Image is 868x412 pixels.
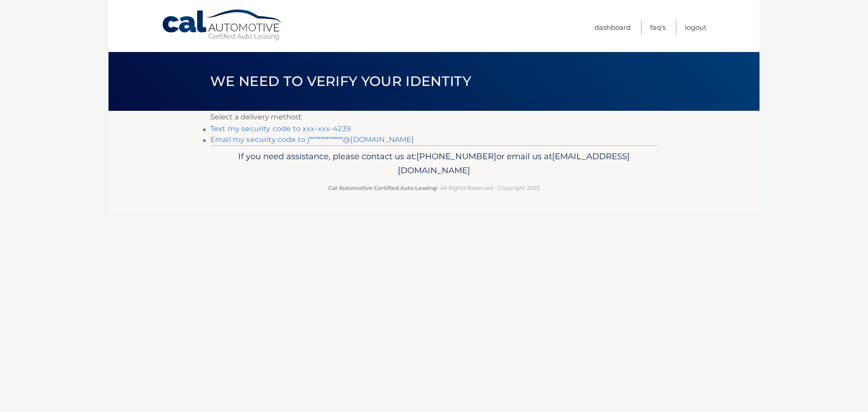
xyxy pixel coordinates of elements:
span: We need to verify your identity [210,73,471,90]
a: Dashboard [594,20,631,35]
a: Logout [685,20,707,35]
p: Select a delivery method: [210,111,658,123]
a: FAQ's [650,20,665,35]
p: - All Rights Reserved - Copyright 2025 [216,183,652,193]
p: If you need assistance, please contact us at: or email us at [216,149,652,178]
a: Text my security code to xxx-xxx-4239 [210,124,351,133]
a: Cal Automotive [161,9,283,41]
strong: Cal Automotive Certified Auto Leasing [328,185,437,191]
span: [PHONE_NUMBER] [416,151,496,161]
